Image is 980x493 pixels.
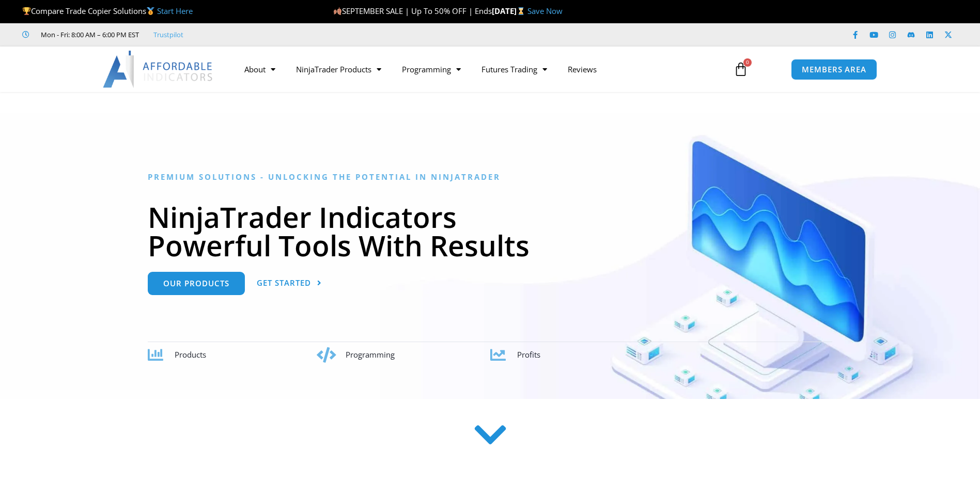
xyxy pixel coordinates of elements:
span: Our Products [163,280,229,287]
a: Save Now [527,6,563,16]
a: About [234,57,286,81]
span: SEPTEMBER SALE | Up To 50% OFF | Ends [333,6,492,16]
a: NinjaTrader Products [286,57,392,81]
h1: NinjaTrader Indicators Powerful Tools With Results [148,203,832,259]
span: Compare Trade Copier Solutions [22,6,193,16]
strong: [DATE] [492,6,527,16]
span: Get Started [257,279,311,287]
a: Futures Trading [471,57,557,81]
a: Start Here [157,6,193,16]
a: Programming [392,57,471,81]
span: 0 [743,58,752,67]
a: 0 [718,54,764,84]
img: ⌛ [517,7,525,15]
span: Profits [517,349,540,360]
a: Get Started [257,272,322,295]
a: Reviews [557,57,607,81]
img: 🏆 [23,7,30,15]
img: 🥇 [147,7,154,15]
img: LogoAI | Affordable Indicators – NinjaTrader [103,51,214,88]
span: Products [175,349,206,360]
span: Mon - Fri: 8:00 AM – 6:00 PM EST [38,28,139,41]
a: MEMBERS AREA [791,59,877,80]
span: MEMBERS AREA [802,66,866,73]
nav: Menu [234,57,722,81]
h6: Premium Solutions - Unlocking the Potential in NinjaTrader [148,172,832,182]
span: Programming [346,349,395,360]
a: Trustpilot [153,28,183,41]
img: 🍂 [334,7,341,15]
a: Our Products [148,272,245,295]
